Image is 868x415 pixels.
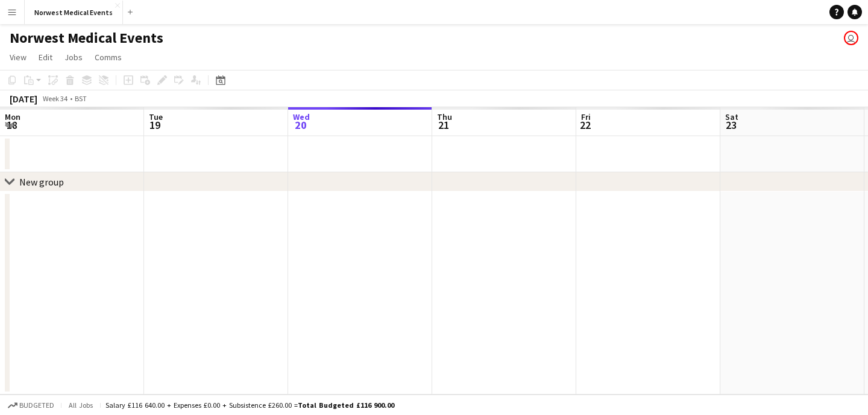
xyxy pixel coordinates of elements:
div: Salary £116 640.00 + Expenses £0.00 + Subsistence £260.00 = [105,401,394,410]
span: 20 [291,118,310,132]
span: Week 34 [40,94,70,103]
a: View [5,49,31,65]
a: Edit [34,49,57,65]
div: [DATE] [10,93,37,105]
button: Budgeted [6,399,56,412]
div: New group [19,176,64,188]
span: 19 [147,118,163,132]
span: 18 [3,118,20,132]
div: BST [75,94,87,103]
span: Mon [5,111,20,122]
span: Tue [149,111,163,122]
span: Total Budgeted £116 900.00 [298,401,394,410]
span: Jobs [64,52,83,63]
span: View [10,52,27,63]
h1: Norwest Medical Events [10,29,163,47]
span: Comms [95,52,122,63]
span: Budgeted [19,401,54,410]
span: Sat [725,111,738,122]
app-user-avatar: Rory Murphy [844,31,858,45]
span: Wed [293,111,310,122]
button: Norwest Medical Events [25,1,123,24]
a: Comms [90,49,127,65]
span: 22 [579,118,591,132]
span: Fri [581,111,591,122]
span: 21 [435,118,452,132]
a: Jobs [60,49,87,65]
span: Edit [39,52,52,63]
span: 23 [723,118,738,132]
span: Thu [437,111,452,122]
span: All jobs [66,401,95,410]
